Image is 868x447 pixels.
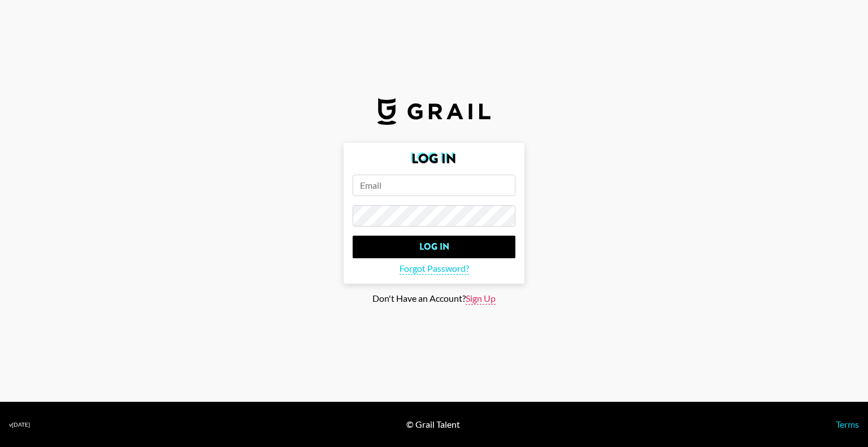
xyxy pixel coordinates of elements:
div: © Grail Talent [406,419,460,430]
img: Grail Talent Logo [377,98,491,125]
input: Log In [353,236,515,258]
div: Don't Have an Account? [9,293,859,305]
span: Sign Up [466,293,496,305]
h2: Log In [353,152,515,166]
span: Forgot Password? [400,263,469,275]
div: v [DATE] [9,421,30,428]
a: Terms [836,419,859,429]
input: Email [353,175,515,196]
